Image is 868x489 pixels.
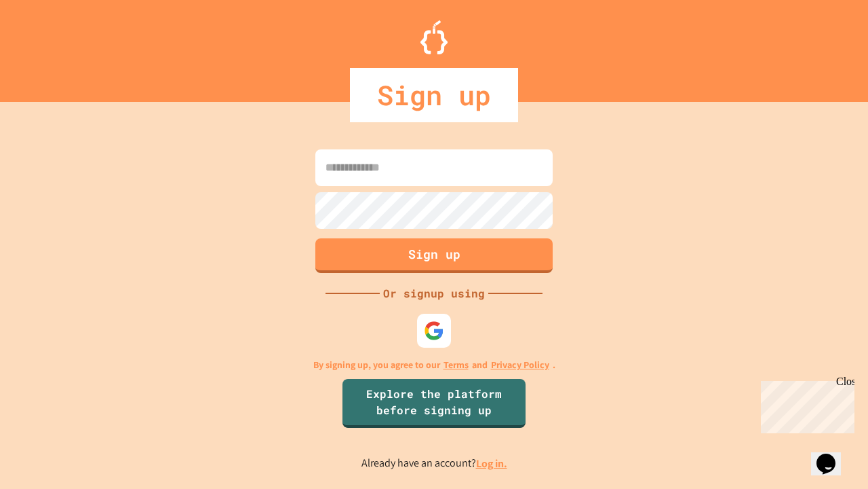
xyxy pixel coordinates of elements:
[350,68,518,122] div: Sign up
[424,321,444,341] img: google-icon.svg
[380,285,488,302] div: Or signup using
[443,358,469,372] a: Terms
[315,238,553,273] button: Sign up
[313,358,555,372] p: By signing up, you agree to our and .
[811,435,854,475] iframe: chat widget
[361,455,507,472] p: Already have an account?
[420,20,448,54] img: Logo.svg
[491,358,549,372] a: Privacy Policy
[755,376,854,433] iframe: chat widget
[5,5,94,86] div: Chat with us now!Close
[342,379,526,428] a: Explore the platform before signing up
[476,456,507,471] a: Log in.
